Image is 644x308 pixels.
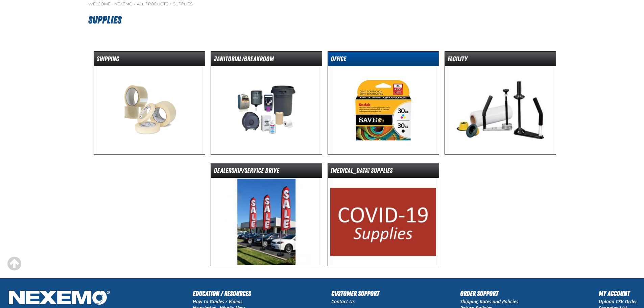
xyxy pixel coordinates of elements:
[330,178,436,266] img: Covid-19 Supplies
[445,54,556,66] dt: Facility
[328,166,439,178] dt: [MEDICAL_DATA] Supplies
[460,288,518,299] h2: Order Support
[328,163,439,266] a: [MEDICAL_DATA] Supplies
[213,178,319,266] img: Dealership/Service drive
[169,1,172,7] span: /
[445,51,556,155] a: Facility
[211,166,322,178] dt: Dealership/Service drive
[211,51,322,155] a: Janitorial/Breakroom
[94,54,205,66] dt: Shipping
[94,51,205,155] a: Shipping
[137,1,168,7] a: All Products
[460,298,518,305] a: Shipping Rates and Policies
[88,1,556,7] nav: Breadcrumbs
[330,66,436,154] img: Office
[328,54,439,66] dt: Office
[88,11,556,29] h1: Supplies
[331,298,355,305] a: Contact Us
[328,51,439,155] a: Office
[7,256,22,271] div: Scroll to the top
[213,66,319,154] img: Janitorial/Breakroom
[88,1,133,7] a: Welcome - Nexemo
[96,66,202,154] img: Shipping
[599,288,637,299] h2: My Account
[599,298,637,305] a: Upload CSV Order
[211,54,322,66] dt: Janitorial/Breakroom
[211,163,322,266] a: Dealership/Service drive
[193,288,251,299] h2: Education / Resources
[447,66,553,154] img: Facility
[331,288,379,299] h2: Customer Support
[173,1,193,7] a: Supplies
[134,1,136,7] span: /
[193,298,242,305] a: How to Guides / Videos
